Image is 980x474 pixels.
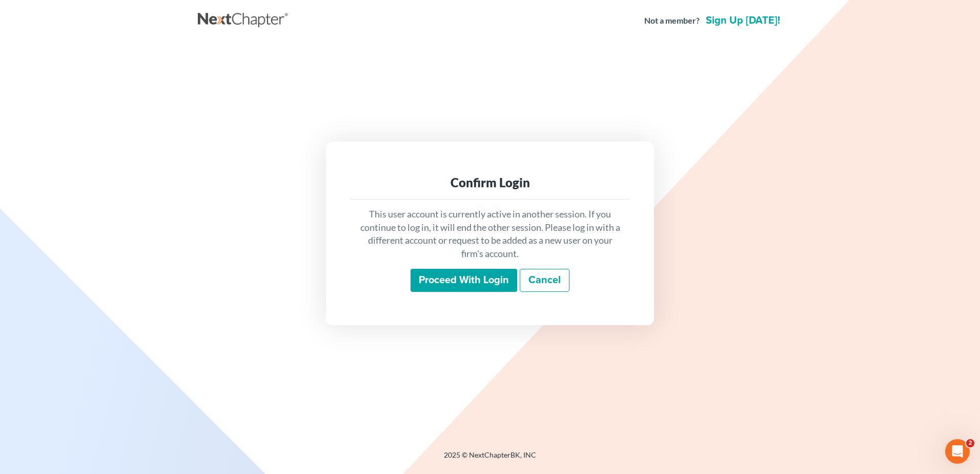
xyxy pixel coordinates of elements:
[644,15,700,27] strong: Not a member?
[411,269,517,292] input: Proceed with login
[945,439,970,464] iframe: Intercom live chat
[198,450,782,468] div: 2025 © NextChapterBK, INC
[704,15,782,26] a: Sign up [DATE]!
[966,439,974,447] span: 2
[520,269,569,292] a: Cancel
[359,174,621,191] div: Confirm Login
[359,208,621,261] p: This user account is currently active in another session. If you continue to log in, it will end ...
